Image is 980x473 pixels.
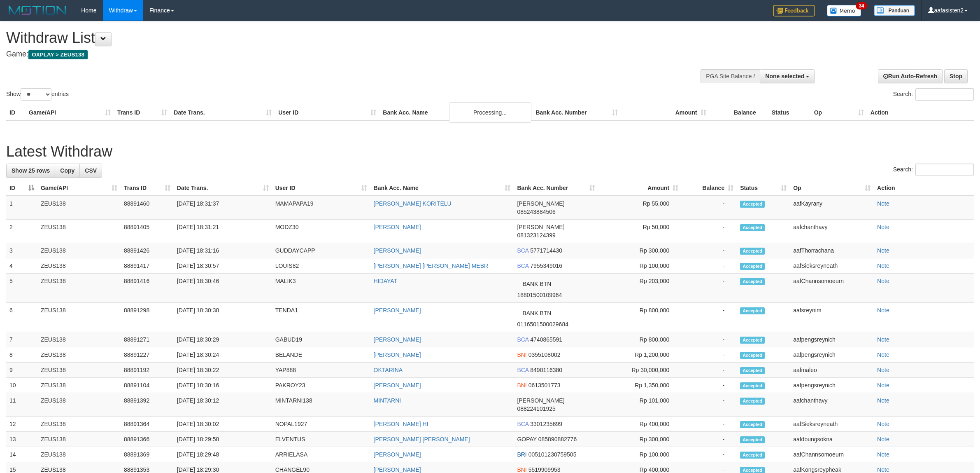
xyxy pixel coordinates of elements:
[6,432,37,447] td: 13
[272,274,370,303] td: MALIK3
[790,180,874,196] th: Op: activate to sort column ascending
[374,278,398,284] a: HIDAYAT
[121,347,174,363] td: 88891227
[517,367,528,373] span: BCA
[174,363,272,378] td: [DATE] 18:30:22
[21,88,51,101] select: Showentries
[682,274,737,303] td: -
[598,447,682,462] td: Rp 100,000
[915,88,974,101] input: Search:
[740,382,765,389] span: Accepted
[598,332,682,347] td: Rp 800,000
[275,105,379,120] th: User ID
[877,224,889,230] a: Note
[528,351,561,358] span: Copy 0355108002 to clipboard
[790,303,874,332] td: aafsreynim
[517,351,526,358] span: BNI
[121,393,174,417] td: 88891392
[682,417,737,432] td: -
[517,397,564,404] span: [PERSON_NAME]
[174,274,272,303] td: [DATE] 18:30:46
[121,417,174,432] td: 88891364
[517,247,528,254] span: BCA
[740,278,765,285] span: Accepted
[915,164,974,176] input: Search:
[765,73,804,80] span: None selected
[517,262,528,269] span: BCA
[740,201,765,208] span: Accepted
[598,393,682,417] td: Rp 101,000
[174,393,272,417] td: [DATE] 18:30:12
[877,466,889,473] a: Note
[517,306,556,320] span: BANK BTN
[877,451,889,458] a: Note
[790,274,874,303] td: aafChannsomoeurn
[598,378,682,393] td: Rp 1,350,000
[174,220,272,243] td: [DATE] 18:31:21
[598,417,682,432] td: Rp 400,000
[682,180,737,196] th: Balance: activate to sort column ascending
[449,102,531,123] div: Processing...
[598,432,682,447] td: Rp 300,000
[374,336,421,343] a: [PERSON_NAME]
[6,88,69,101] label: Show entries
[811,105,867,120] th: Op
[760,69,815,83] button: None selected
[737,180,790,196] th: Status: activate to sort column ascending
[530,336,562,343] span: Copy 4740865591 to clipboard
[517,436,536,443] span: GOPAY
[877,336,889,343] a: Note
[174,258,272,274] td: [DATE] 18:30:57
[374,262,489,269] a: [PERSON_NAME] [PERSON_NAME] MEBR
[37,332,121,347] td: ZEUS138
[790,447,874,462] td: aafChannsomoeurn
[740,367,765,374] span: Accepted
[598,220,682,243] td: Rp 50,000
[374,451,421,458] a: [PERSON_NAME]
[37,303,121,332] td: ZEUS138
[370,180,514,196] th: Bank Acc. Name: activate to sort column ascending
[598,258,682,274] td: Rp 100,000
[790,432,874,447] td: aafdoungsokna
[682,432,737,447] td: -
[893,88,974,101] label: Search:
[37,220,121,243] td: ZEUS138
[682,447,737,462] td: -
[517,451,526,458] span: BRI
[26,105,114,120] th: Game/API
[877,382,889,389] a: Note
[682,393,737,417] td: -
[37,432,121,447] td: ZEUS138
[374,367,403,373] a: OKTARINA
[272,393,370,417] td: MINTARNI138
[6,143,974,160] h1: Latest Withdraw
[877,436,889,443] a: Note
[790,347,874,363] td: aafpengsreynich
[79,164,102,178] a: CSV
[6,303,37,332] td: 6
[517,405,555,412] span: Copy 088224101925 to clipboard
[517,321,568,328] span: Copy 0116501500029684 to clipboard
[877,307,889,314] a: Note
[121,378,174,393] td: 88891104
[6,274,37,303] td: 5
[37,180,121,196] th: Game/API: activate to sort column ascending
[877,351,889,358] a: Note
[37,258,121,274] td: ZEUS138
[530,247,562,254] span: Copy 5771714430 to clipboard
[944,69,968,83] a: Stop
[530,262,562,269] span: Copy 7955349016 to clipboard
[6,417,37,432] td: 12
[517,421,528,427] span: BCA
[6,180,37,196] th: ID: activate to sort column descending
[272,258,370,274] td: LOUIS82
[121,363,174,378] td: 88891192
[6,196,37,220] td: 1
[877,421,889,427] a: Note
[621,105,710,120] th: Amount
[740,224,765,231] span: Accepted
[121,180,174,196] th: Trans ID: activate to sort column ascending
[374,382,421,389] a: [PERSON_NAME]
[517,466,526,473] span: BNI
[740,307,765,314] span: Accepted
